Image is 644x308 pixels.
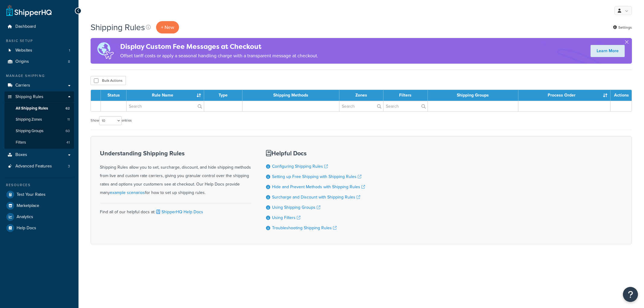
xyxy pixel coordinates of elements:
h1: Shipping Rules [91,21,145,33]
a: Shipping Groups 60 [5,125,74,137]
th: Zones [339,90,383,101]
a: Surcharge and Discount with Shipping Rules [272,194,360,200]
li: Shipping Groups [5,125,74,137]
span: All Shipping Rules [16,106,48,111]
span: Analytics [17,214,33,220]
a: Help Docs [5,223,74,233]
div: Resources [5,183,74,188]
li: All Shipping Rules [5,103,74,114]
a: Origins 8 [5,56,74,67]
span: Marketplace [17,203,39,208]
span: 1 [69,48,70,53]
a: Filters 41 [5,137,74,148]
th: Type [204,90,242,101]
span: 3 [68,164,70,169]
li: Websites [5,45,74,56]
p: + New [156,21,179,33]
a: Shipping Zones 11 [5,114,74,125]
button: Bulk Actions [91,76,126,85]
a: Using Shipping Groups [272,204,320,211]
span: 62 [66,106,70,111]
th: Shipping Methods [242,90,339,101]
a: ShipperHQ Help Docs [155,209,203,215]
span: 41 [66,140,70,145]
a: Test Your Rates [5,189,74,200]
a: example scenarios [110,189,145,196]
a: ShipperHQ Home [6,5,52,17]
a: Configuring Shipping Rules [272,163,328,170]
span: Shipping Rules [15,94,43,100]
span: Websites [15,48,32,53]
a: Troubleshooting Shipping Rules [272,225,337,231]
span: Origins [15,59,29,64]
select: Showentries [99,116,122,125]
div: Find all of our helpful docs at: [100,203,251,216]
li: Advanced Features [5,161,74,172]
h3: Understanding Shipping Rules [100,150,251,157]
a: Hide and Prevent Methods with Shipping Rules [272,184,365,190]
a: Advanced Features 3 [5,161,74,172]
a: Settings [613,23,632,32]
label: Show entries [91,116,132,125]
div: Shipping Rules allow you to set, surcharge, discount, and hide shipping methods from live and cus... [100,150,251,197]
img: duties-banner-06bc72dcb5fe05cb3f9472aba00be2ae8eb53ab6f0d8bb03d382ba314ac3c341.png [91,38,120,64]
th: Shipping Groups [428,90,518,101]
input: Search [339,101,383,111]
th: Process Order [518,90,610,101]
h3: Helpful Docs [266,150,365,157]
a: Learn More [591,45,625,57]
span: Test Your Rates [17,192,46,197]
span: Boxes [15,152,27,157]
span: Help Docs [17,226,36,231]
span: Shipping Zones [16,117,42,122]
span: 60 [66,129,70,134]
h4: Display Custom Fee Messages at Checkout [120,42,318,52]
a: Websites 1 [5,45,74,56]
a: Analytics [5,211,74,222]
a: Setting up Free Shipping with Shipping Rules [272,173,361,180]
a: Carriers [5,80,74,91]
span: Carriers [15,83,30,88]
th: Actions [610,90,632,101]
button: Open Resource Center [623,287,638,302]
input: Search [383,101,428,111]
th: Status [101,90,127,101]
span: 11 [67,117,70,122]
span: Filters [16,140,26,145]
li: Filters [5,137,74,148]
a: Dashboard [5,21,74,32]
span: Dashboard [15,24,36,29]
th: Filters [383,90,428,101]
input: Search [127,101,204,111]
a: All Shipping Rules 62 [5,103,74,114]
li: Shipping Zones [5,114,74,125]
li: Origins [5,56,74,67]
li: Shipping Rules [5,91,74,149]
div: Manage Shipping [5,73,74,78]
p: Offset tariff costs or apply a seasonal handling charge with a transparent message at checkout. [120,52,318,60]
a: Boxes [5,149,74,160]
th: Rule Name [127,90,204,101]
a: Shipping Rules [5,91,74,103]
span: Advanced Features [15,164,52,169]
span: Shipping Groups [16,129,43,134]
a: Using Filters [272,214,300,221]
a: Marketplace [5,200,74,211]
div: Basic Setup [5,38,74,43]
span: 8 [68,59,70,64]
